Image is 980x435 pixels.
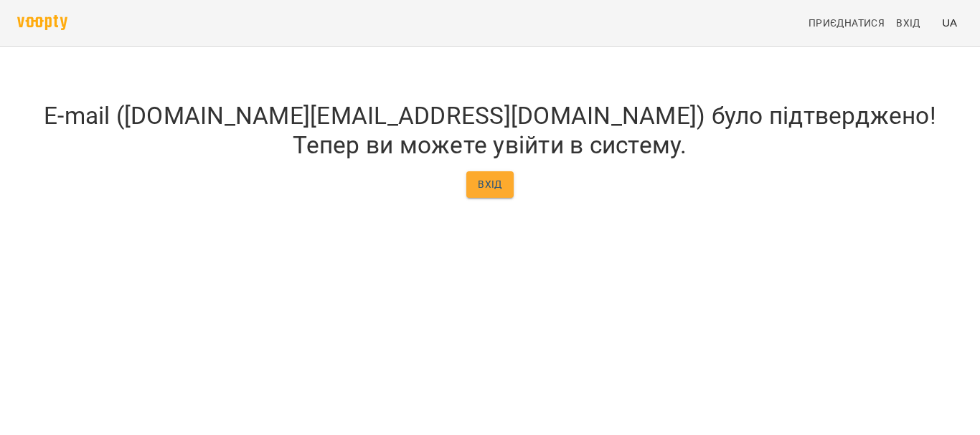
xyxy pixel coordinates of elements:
[890,10,936,36] a: Вхід
[466,171,514,197] a: Вхід
[17,15,67,30] img: voopty.png
[942,15,957,30] span: UA
[936,9,963,36] button: UA
[478,176,502,193] span: Вхід
[11,101,969,160] h4: E-mail ([DOMAIN_NAME][EMAIL_ADDRESS][DOMAIN_NAME]) було підтверджено! Тепер ви можете увійти в си...
[809,14,885,32] span: Приєднатися
[803,10,890,36] a: Приєднатися
[896,14,920,32] span: Вхід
